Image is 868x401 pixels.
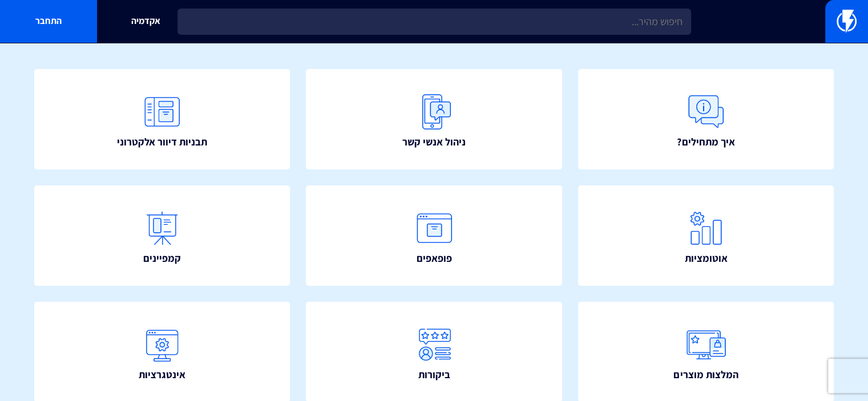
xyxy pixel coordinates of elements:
[306,69,562,169] a: ניהול אנשי קשר
[673,367,738,382] span: המלצות מוצרים
[34,185,290,286] a: קמפיינים
[117,135,207,149] span: תבניות דיוור אלקטרוני
[177,9,691,35] input: חיפוש מהיר...
[677,135,734,149] span: איך מתחילים?
[402,135,466,149] span: ניהול אנשי קשר
[684,251,727,266] span: אוטומציות
[578,185,834,286] a: אוטומציות
[34,69,290,169] a: תבניות דיוור אלקטרוני
[143,251,181,266] span: קמפיינים
[417,251,452,266] span: פופאפים
[418,367,450,382] span: ביקורות
[139,367,185,382] span: אינטגרציות
[306,185,562,286] a: פופאפים
[578,69,834,169] a: איך מתחילים?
